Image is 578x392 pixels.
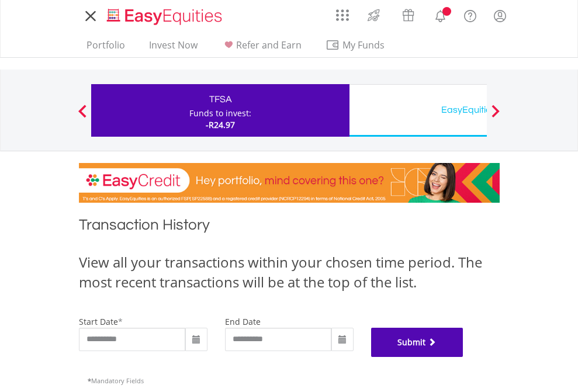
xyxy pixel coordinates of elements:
[236,39,302,51] span: Refer and Earn
[328,3,357,22] a: AppsGrid
[217,39,306,57] a: Refer and Earn
[88,376,144,385] span: Mandatory Fields
[98,91,342,107] div: TFSA
[485,3,515,29] a: My Profile
[102,3,227,26] a: Home page
[206,119,235,130] span: -R24.97
[336,9,349,22] img: grid-menu-icon.svg
[399,6,418,25] img: vouchers-v2.svg
[371,328,463,357] button: Submit
[364,6,383,25] img: thrive-v2.svg
[71,110,94,122] button: Previous
[105,7,227,26] img: EasyEquities_Logo.png
[189,107,251,119] div: Funds to invest:
[225,316,261,327] label: end date
[79,214,500,241] h1: Transaction History
[144,39,202,57] a: Invest Now
[82,39,130,57] a: Portfolio
[425,3,455,26] a: Notifications
[79,163,500,203] img: EasyCredit Promotion Banner
[455,3,485,26] a: FAQ's and Support
[79,252,500,293] div: View all your transactions within your chosen time period. The most recent transactions will be a...
[484,110,507,122] button: Next
[326,37,402,53] span: My Funds
[391,3,425,25] a: Vouchers
[79,316,118,327] label: start date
